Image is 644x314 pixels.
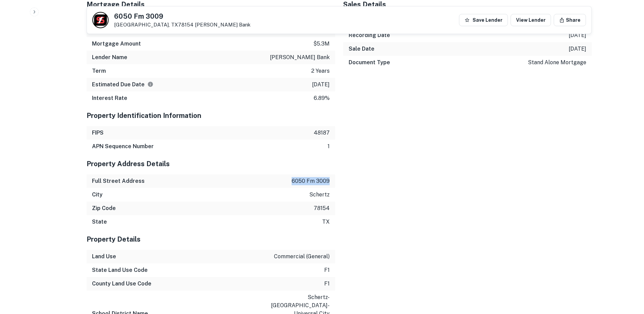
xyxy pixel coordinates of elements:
[554,14,586,26] button: Share
[511,14,551,26] a: View Lender
[311,67,330,75] p: 2 years
[270,53,330,62] p: [PERSON_NAME] bank
[92,266,148,274] h6: State Land Use Code
[87,110,335,121] h5: Property Identification Information
[92,81,153,89] h6: Estimated Due Date
[274,252,330,261] p: commercial (general)
[313,40,330,48] p: $5.3m
[528,58,586,67] p: stand alone mortgage
[92,280,151,288] h6: County Land Use Code
[87,159,335,169] h5: Property Address Details
[92,204,116,212] h6: Zip Code
[328,142,330,151] p: 1
[312,81,330,89] p: [DATE]
[569,31,586,39] p: [DATE]
[292,177,330,185] p: 6050 fm 3009
[92,142,154,151] h6: APN Sequence Number
[92,40,141,48] h6: Mortgage Amount
[610,260,644,292] iframe: Chat Widget
[92,177,145,185] h6: Full Street Address
[114,22,251,28] p: [GEOGRAPHIC_DATA], TX78154
[349,31,390,39] h6: Recording Date
[195,22,251,28] a: [PERSON_NAME] Bank
[114,13,251,20] h5: 6050 Fm 3009
[92,218,107,226] h6: State
[309,191,330,199] p: schertz
[92,94,127,102] h6: Interest Rate
[314,94,330,102] p: 6.89%
[459,14,508,26] button: Save Lender
[92,129,104,137] h6: FIPS
[87,234,335,244] h5: Property Details
[92,67,106,75] h6: Term
[147,81,153,87] svg: Estimate is based on a standard schedule for this type of loan.
[349,58,390,67] h6: Document Type
[324,266,330,274] p: f1
[569,45,586,53] p: [DATE]
[324,280,330,288] p: f1
[314,129,330,137] p: 48187
[322,218,330,226] p: tx
[314,204,330,212] p: 78154
[349,45,374,53] h6: Sale Date
[92,191,103,199] h6: City
[92,53,127,62] h6: Lender Name
[92,252,116,261] h6: Land Use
